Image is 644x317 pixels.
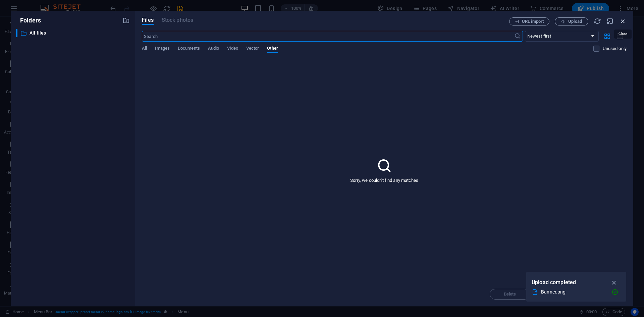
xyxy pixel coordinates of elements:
p: Sorry, we couldn't find any matches [350,177,418,183]
p: Folders [16,16,41,25]
i: Minimize [606,17,614,25]
button: URL import [509,17,549,25]
span: All [142,44,147,54]
i: Create new folder [122,17,130,24]
span: Upload [568,19,582,23]
input: Search [142,31,514,42]
p: Upload completed [532,278,576,287]
a: Skip to main content [3,3,47,8]
span: Files [142,16,154,24]
i: Reload [594,17,601,25]
span: Vector [246,44,259,54]
p: All files [30,29,117,37]
div: Banner.png [541,288,606,296]
span: Audio [208,44,219,54]
button: Upload [555,17,588,25]
p: Displays only files that are not in use on the website. Files added during this session can still... [603,46,627,52]
span: URL import [522,19,544,23]
span: Documents [178,44,200,54]
div: ​ [16,29,17,37]
span: This file type is not supported by this element [162,16,193,24]
span: Other [267,44,278,54]
span: Images [155,44,170,54]
span: Video [227,44,238,54]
